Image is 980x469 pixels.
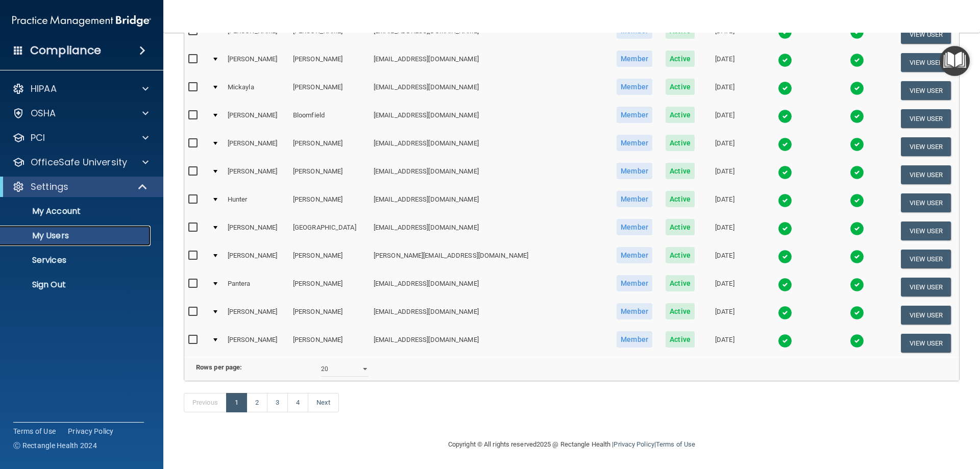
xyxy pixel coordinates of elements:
[224,161,289,189] td: [PERSON_NAME]
[224,217,289,245] td: [PERSON_NAME]
[666,247,695,263] span: Active
[666,303,695,319] span: Active
[778,53,792,67] img: tick.e7d51cea.svg
[289,329,370,357] td: [PERSON_NAME]
[13,426,56,436] a: Terms of Use
[617,107,652,123] span: Member
[614,440,654,448] a: Privacy Policy
[370,301,610,329] td: [EMAIL_ADDRESS][DOMAIN_NAME]
[901,193,951,212] button: View User
[370,105,610,133] td: [EMAIL_ADDRESS][DOMAIN_NAME]
[370,329,610,357] td: [EMAIL_ADDRESS][DOMAIN_NAME]
[666,51,695,67] span: Active
[224,189,289,217] td: Hunter
[617,79,652,95] span: Member
[701,48,749,77] td: [DATE]
[289,217,370,245] td: [GEOGRAPHIC_DATA]
[184,393,227,412] a: Previous
[850,165,864,180] img: tick.e7d51cea.svg
[224,301,289,329] td: [PERSON_NAME]
[701,77,749,105] td: [DATE]
[701,217,749,245] td: [DATE]
[617,331,652,348] span: Member
[617,303,652,319] span: Member
[666,107,695,123] span: Active
[901,137,951,156] button: View User
[224,273,289,301] td: Pantera
[7,255,146,265] p: Services
[267,393,288,412] a: 3
[196,363,242,371] b: Rows per page:
[224,329,289,357] td: [PERSON_NAME]
[68,426,114,436] a: Privacy Policy
[850,278,864,292] img: tick.e7d51cea.svg
[617,219,652,235] span: Member
[901,109,951,128] button: View User
[13,440,97,451] span: Ⓒ Rectangle Health 2024
[370,189,610,217] td: [EMAIL_ADDRESS][DOMAIN_NAME]
[617,163,652,179] span: Member
[850,221,864,236] img: tick.e7d51cea.svg
[701,189,749,217] td: [DATE]
[289,273,370,301] td: [PERSON_NAME]
[901,25,951,44] button: View User
[701,133,749,161] td: [DATE]
[778,165,792,180] img: tick.e7d51cea.svg
[289,245,370,273] td: [PERSON_NAME]
[778,81,792,95] img: tick.e7d51cea.svg
[850,193,864,208] img: tick.e7d51cea.svg
[778,109,792,124] img: tick.e7d51cea.svg
[617,135,652,151] span: Member
[289,105,370,133] td: Bloomfield
[666,79,695,95] span: Active
[224,77,289,105] td: Mickayla
[701,273,749,301] td: [DATE]
[701,105,749,133] td: [DATE]
[289,77,370,105] td: [PERSON_NAME]
[701,20,749,48] td: [DATE]
[12,156,149,168] a: OfficeSafe University
[901,278,951,297] button: View User
[901,306,951,325] button: View User
[850,306,864,320] img: tick.e7d51cea.svg
[370,77,610,105] td: [EMAIL_ADDRESS][DOMAIN_NAME]
[7,280,146,290] p: Sign Out
[617,191,652,207] span: Member
[12,132,149,144] a: PCI
[850,81,864,95] img: tick.e7d51cea.svg
[656,440,695,448] a: Terms of Use
[701,161,749,189] td: [DATE]
[224,105,289,133] td: [PERSON_NAME]
[287,393,308,412] a: 4
[289,189,370,217] td: [PERSON_NAME]
[666,331,695,348] span: Active
[289,133,370,161] td: [PERSON_NAME]
[385,428,758,461] div: Copyright © All rights reserved 2025 @ Rectangle Health | |
[850,109,864,124] img: tick.e7d51cea.svg
[289,48,370,77] td: [PERSON_NAME]
[226,393,247,412] a: 1
[224,133,289,161] td: [PERSON_NAME]
[617,51,652,67] span: Member
[778,250,792,264] img: tick.e7d51cea.svg
[12,11,151,31] img: PMB logo
[666,191,695,207] span: Active
[370,273,610,301] td: [EMAIL_ADDRESS][DOMAIN_NAME]
[289,161,370,189] td: [PERSON_NAME]
[701,329,749,357] td: [DATE]
[940,46,970,76] button: Open Resource Center
[778,221,792,236] img: tick.e7d51cea.svg
[31,132,45,144] p: PCI
[850,250,864,264] img: tick.e7d51cea.svg
[7,206,146,216] p: My Account
[370,20,610,48] td: [EMAIL_ADDRESS][DOMAIN_NAME]
[778,278,792,292] img: tick.e7d51cea.svg
[370,245,610,273] td: [PERSON_NAME][EMAIL_ADDRESS][DOMAIN_NAME]
[778,193,792,208] img: tick.e7d51cea.svg
[224,245,289,273] td: [PERSON_NAME]
[901,81,951,100] button: View User
[850,25,864,39] img: tick.e7d51cea.svg
[224,20,289,48] td: [PERSON_NAME]
[850,53,864,67] img: tick.e7d51cea.svg
[31,181,68,193] p: Settings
